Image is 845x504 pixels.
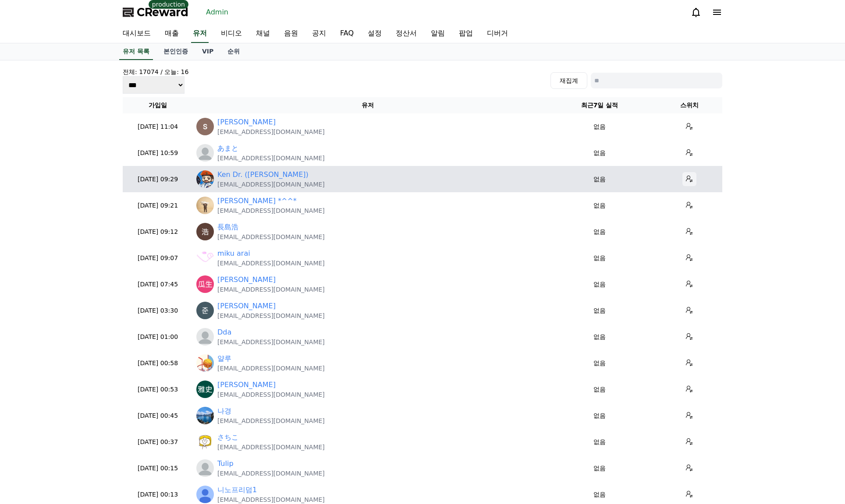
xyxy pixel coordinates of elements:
p: [DATE] 09:07 [126,254,189,263]
p: [DATE] 09:12 [126,227,189,236]
a: 매출 [158,25,186,43]
h4: 전체: 17074 / 오늘: 16 [123,67,188,76]
a: 長島浩 [217,222,238,233]
p: [EMAIL_ADDRESS][DOMAIN_NAME] [217,311,325,320]
p: [EMAIL_ADDRESS][DOMAIN_NAME] [217,364,325,373]
p: [EMAIL_ADDRESS][DOMAIN_NAME] [217,285,325,294]
a: 본인인증 [156,43,195,60]
p: [EMAIL_ADDRESS][DOMAIN_NAME] [217,469,325,478]
a: 순위 [220,43,247,60]
a: Messages [58,278,113,300]
p: 없음 [546,148,653,158]
img: https://lh3.googleusercontent.com/a/ACg8ocI-ih-YAzuQaN9V4vTCO6SPzRaOsWcd3NhuTq9Amou2RrmZqpaoMw=s96-c [196,170,214,188]
p: [DATE] 00:58 [126,359,189,368]
img: https://lh3.googleusercontent.com/a/ACg8ocLcp89V_SwhOhf9Og2hHKf6Wl_DSpEAGyJCZwgbjyc-ldYwFw=s96-c [196,302,214,319]
p: 없음 [546,437,653,447]
img: https://lh3.googleusercontent.com/a/ACg8ocLtjvj5wUaWtJXCj2TBcsQcmHxo031yF8tSyEzn3buiM8XnLA=s96-c [196,223,214,240]
p: [EMAIL_ADDRESS][DOMAIN_NAME] [217,206,325,215]
a: 유저 목록 [119,43,153,60]
img: http://k.kakaocdn.net/dn/cNZTAL/btsPWtZHxjo/BBA4Yb181BqetyD7DwcyN1/m1.jpg [196,407,214,424]
p: [EMAIL_ADDRESS][DOMAIN_NAME] [217,390,325,399]
a: 알림 [424,25,452,43]
a: Tulip [217,458,234,469]
p: 없음 [546,201,653,210]
img: profile_blank.webp [196,144,214,162]
p: 없음 [546,175,653,184]
a: 얄루 [217,353,231,364]
button: 재집계 [550,72,587,89]
span: Home [22,291,38,298]
p: [EMAIL_ADDRESS][DOMAIN_NAME] [217,233,325,241]
a: 음원 [277,25,305,43]
p: 없음 [546,227,653,236]
p: 없음 [546,280,653,289]
p: 없음 [546,122,653,131]
p: 없음 [546,359,653,368]
p: 없음 [546,385,653,394]
p: 없음 [546,411,653,420]
a: さちこ [217,432,238,443]
p: [EMAIL_ADDRESS][DOMAIN_NAME] [217,180,325,189]
p: [DATE] 09:29 [126,175,189,184]
p: [DATE] 00:37 [126,437,189,447]
p: [DATE] 09:21 [126,201,189,210]
a: 정산서 [389,25,424,43]
p: [DATE] 07:45 [126,280,189,289]
a: Ken Dr. ([PERSON_NAME]) [217,169,309,180]
a: 채널 [249,25,277,43]
p: [DATE] 01:00 [126,332,189,342]
p: [EMAIL_ADDRESS][DOMAIN_NAME] [217,443,325,451]
a: VIP [195,43,220,60]
a: 니노프리덤1 [217,485,257,495]
p: [EMAIL_ADDRESS][DOMAIN_NAME] [217,338,325,346]
p: 없음 [546,464,653,473]
img: https://lh3.googleusercontent.com/a/ACg8ocJLveAxw22mtu1V2PpgpXw394_YOr9pRP0XyY63VgUJessA71I=s96-c [196,486,214,503]
p: 없음 [546,332,653,342]
img: https://lh3.googleusercontent.com/a/ACg8ocKRgigKA-v1iU-ubgfBoCaeN90YTIn52oNj43Z6uW_jwSXuBQ=s96-c [196,275,214,293]
th: 유저 [193,97,543,113]
a: 설정 [361,25,389,43]
img: https://lh3.googleusercontent.com/a/ACg8ocJbA6xm6kMC87dQ6uPICLJXM4Adc1701n9iWo3hHp0hJveftdkN=s96-c [196,354,214,372]
p: [DATE] 00:45 [126,411,189,420]
a: Dda [217,327,231,338]
a: [PERSON_NAME] *^^* [217,196,297,206]
p: [EMAIL_ADDRESS][DOMAIN_NAME] [217,416,325,425]
span: Messages [73,291,99,298]
img: https://lh3.googleusercontent.com/a/ACg8ocKGcM5gjrAHbmGheCrwdIOCtNhDugzz64S_fHFYfPPW9YBB3xHi=s96-c [196,249,214,267]
img: https://lh3.googleusercontent.com/a/ACg8ocL5U-wSLVfJULgCjAEQbB4i-mYTJXwxPf_xxUiBxS5PL_tBVA=s96-c [196,118,214,135]
img: http://k.kakaocdn.net/dn/uolfb/btsKEZOJBkQ/VaZk43zsgX9P8BXpF7loZ1/img_640x640.jpg [196,197,214,214]
img: profile_blank.webp [196,459,214,477]
a: [PERSON_NAME] [217,380,276,390]
a: あまと [217,143,238,154]
img: https://lh3.googleusercontent.com/a/ACg8ocKPeth2AlpC3Xejv4Q91z_cH19OGbjs8RxjGFqtfd5EyjX4U40=s96-c [196,433,214,451]
a: 비디오 [214,25,249,43]
a: 공지 [305,25,333,43]
p: 없음 [546,306,653,315]
a: [PERSON_NAME] [217,301,276,311]
a: Admin [202,5,232,19]
p: [DATE] 00:13 [126,490,189,499]
p: [EMAIL_ADDRESS][DOMAIN_NAME] [217,127,325,136]
p: [EMAIL_ADDRESS][DOMAIN_NAME] [217,495,325,504]
p: [EMAIL_ADDRESS][DOMAIN_NAME] [217,154,325,162]
span: Settings [130,291,151,298]
a: 대시보드 [116,25,158,43]
a: FAQ [333,25,361,43]
th: 스위치 [657,97,722,113]
span: CReward [137,5,188,19]
th: 최근7일 실적 [543,97,657,113]
p: [DATE] 03:30 [126,306,189,315]
a: [PERSON_NAME] [217,117,276,127]
p: [EMAIL_ADDRESS][DOMAIN_NAME] [217,259,325,268]
a: CReward [123,5,188,19]
a: 팝업 [452,25,480,43]
a: miku arai [217,248,250,259]
p: [DATE] 10:59 [126,148,189,158]
p: [DATE] 00:53 [126,385,189,394]
img: https://lh3.googleusercontent.com/a/ACg8ocKWi-dlPxqFu_s2aZDp1iuiguVu1hdhZaoIGdDpNKCHEE5cNg=s96-c [196,381,214,398]
p: [DATE] 00:15 [126,464,189,473]
a: Settings [113,278,168,300]
th: 가입일 [123,97,193,113]
a: 유저 [191,25,209,43]
p: [DATE] 11:04 [126,122,189,131]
